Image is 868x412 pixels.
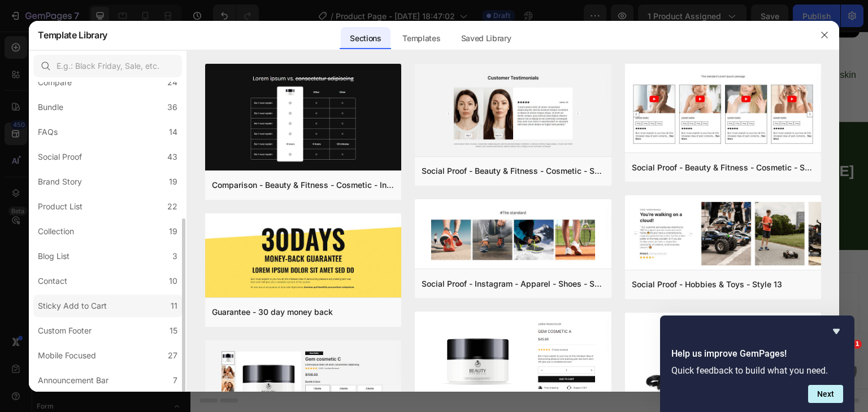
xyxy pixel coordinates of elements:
div: Sticky Add to Cart [38,299,107,313]
strong: Step 3 [454,13,501,33]
div: Social Proof - Beauty & Fitness - Cosmetic - Style 16 [422,164,604,178]
img: sp13.png [625,195,821,272]
button: Hide survey [830,325,843,338]
h2: Help us improve GemPages! [671,347,843,361]
div: 11 [171,299,177,313]
div: 19 [169,225,177,238]
div: FAQs [38,125,58,139]
div: Comparison - Beauty & Fitness - Cosmetic - Ingredients - Style 19 [212,178,394,192]
div: Social Proof [38,150,82,164]
div: Social Proof - Instagram - Apparel - Shoes - Style 30 [422,277,604,291]
div: Sections [341,27,390,50]
p: [DOMAIN_NAME] [543,126,664,153]
img: gempages_559045405380183096-294ed9d1-2c02-4deb-bc9f-fde2c863769f.png [519,129,542,151]
div: Saved Library [452,27,520,50]
div: Mobile Focused [38,349,96,362]
strong: Trustpilot [397,132,464,148]
div: Generate layout [306,260,366,271]
div: 24 [167,76,177,89]
div: Announcement Bar [38,374,108,387]
img: sp30.png [415,199,611,271]
p: Quick feedback to build what you need. [671,365,843,376]
strong: Step 2 [227,13,274,33]
div: Bundle [38,100,63,114]
span: then drag & drop elements [380,274,465,284]
div: Templates [393,27,449,50]
div: 43 [167,150,177,164]
div: 3 [172,249,177,263]
img: g30.png [205,213,401,300]
div: 15 [170,324,177,338]
div: Add blank section [389,260,458,271]
input: E.g.: Black Friday, Sale, etc. [33,55,182,77]
h2: facebook [176,125,335,151]
div: 10 [169,274,177,288]
div: Choose templates [218,260,286,271]
button: Next question [808,385,843,403]
span: Rated 4.5 [68,157,107,167]
div: Guarantee - 30 day money back [212,305,333,319]
span: Rated 4.9 [570,158,609,168]
span: from URL or image [305,274,365,284]
img: sp16.png [415,64,611,159]
div: Blog List [38,249,70,263]
span: Rated 4.0 [236,157,275,167]
div: Collection [38,225,74,238]
span: Rated 4.2 [403,159,442,169]
div: Help us improve GemPages! [671,325,843,403]
div: Social Proof - Beauty & Fitness - Cosmetic - Style 8 [632,161,814,174]
span: Sleep on the Bedsheet making contact with bare skin or a thin layer of clothes [454,38,666,60]
div: 27 [168,349,177,362]
div: Brand Story [38,175,82,189]
h2: Google [9,125,167,151]
strong: Step 1 [1,13,48,33]
div: 22 [167,200,177,213]
div: 7 [173,374,177,387]
span: Add section [313,235,366,247]
img: sp8.png [625,64,821,155]
div: Custom Footer [38,324,92,338]
div: Product List [38,200,83,213]
h2: Template Library [38,20,107,50]
div: Social Proof - Hobbies & Toys - Style 13 [632,278,782,291]
span: 1 [853,340,862,349]
div: 14 [169,125,177,139]
img: c19.png [205,64,401,173]
span: Place the Bedsheet across your bed [1,40,146,49]
div: 36 [167,100,177,114]
span: inspired by CRO experts [212,274,289,284]
div: Contact [38,274,67,288]
span: Plug the Bedsheet into the grounding socket of your electrical outlet [227,38,435,60]
div: 19 [169,175,177,189]
div: Compare [38,76,72,89]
